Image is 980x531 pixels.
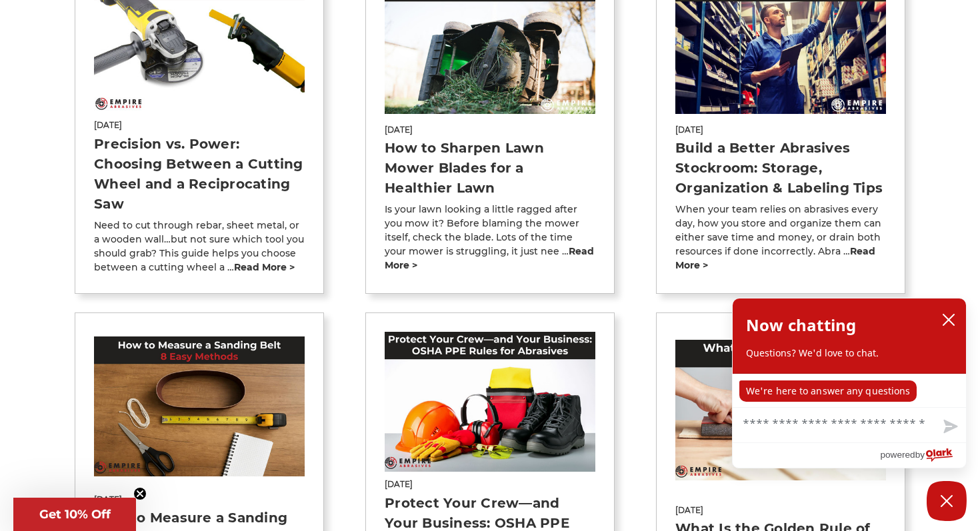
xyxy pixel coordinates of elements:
[675,124,886,136] span: [DATE]
[39,507,111,522] span: Get 10% Off
[133,487,147,500] button: Close teaser
[385,203,595,272] p: Is your lawn looking a little ragged after you mow it? Before blaming the mower itself, check the...
[733,374,966,407] div: chat
[675,203,886,272] p: When your team relies on abrasives every day, how you store and organize them can either save tim...
[933,412,966,442] button: Send message
[94,336,305,476] img: How to Measure a Sanding Belt - 8 Easy Methods
[732,298,967,468] div: olark chatbox
[385,140,544,196] a: How to Sharpen Lawn Mower Blades for a Healthier Lawn
[94,219,305,274] p: Need to cut through rebar, sheet metal, or a wooden wall…but not sure which tool you should grab?...
[94,136,303,212] a: Precision vs. Power: Choosing Between a Cutting Wheel and a Reciprocating Saw
[385,332,595,472] img: Protect Your Crew—and Your Business: OSHA PPE Rules for Abrasives
[927,481,967,521] button: Close Chatbox
[746,346,953,360] p: Questions? We'd love to chat.
[915,446,925,463] span: by
[739,380,917,402] p: We're here to answer any questions
[880,443,966,468] a: Powered by Olark
[675,504,886,516] span: [DATE]
[675,340,886,480] img: What Is the Golden Rule of Sanding?
[94,119,305,131] span: [DATE]
[675,140,883,196] a: Build a Better Abrasives Stockroom: Storage, Organization & Labeling Tips
[234,261,295,273] a: read more >
[938,310,959,330] button: close chatbox
[13,498,136,531] div: Get 10% OffClose teaser
[94,494,305,506] span: [DATE]
[746,312,856,338] h2: Now chatting
[385,478,595,490] span: [DATE]
[880,446,915,463] span: powered
[385,124,595,136] span: [DATE]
